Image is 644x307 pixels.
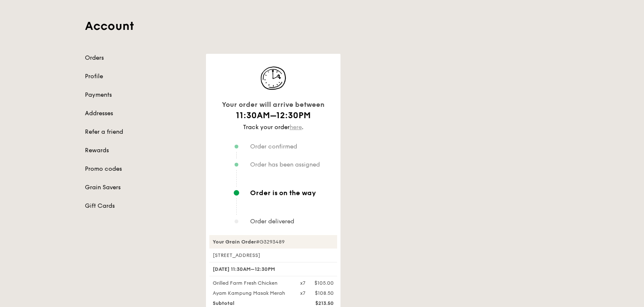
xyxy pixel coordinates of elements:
a: Promo codes [85,165,196,173]
div: Ayam Kampung Masak Merah [208,290,295,296]
a: Profile [85,72,196,81]
span: Order confirmed [250,143,297,150]
h1: 11:30AM–12:30PM [209,110,337,122]
div: Your order will arrive between [209,99,337,110]
span: Order has been assigned [250,161,320,168]
img: icon-track-normal@2x.d40d1303.png [252,64,294,93]
a: here [290,124,302,131]
div: Subtotal [208,300,295,307]
div: $213.50 [295,300,339,307]
a: Gift Cards [85,202,196,210]
h1: Account [85,19,559,34]
a: Payments [85,91,196,99]
strong: Your Grain Order [213,239,256,245]
a: Addresses [85,109,196,118]
div: [STREET_ADDRESS] [209,252,337,259]
div: [DATE] 11:30AM–12:30PM [209,262,337,276]
div: $105.00 [314,280,334,286]
div: x7 [300,280,306,286]
div: $108.50 [315,290,334,296]
a: Refer a friend [85,128,196,136]
div: x7 [300,290,306,296]
a: Grain Savers [85,183,196,192]
div: Grilled Farm Fresh Chicken [208,280,295,286]
a: Rewards [85,146,196,155]
div: #G3293489 [209,235,337,249]
div: Track your order . [209,123,337,132]
span: Order is on the way [250,189,316,196]
a: Orders [85,54,196,62]
span: Order delivered [250,218,294,225]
